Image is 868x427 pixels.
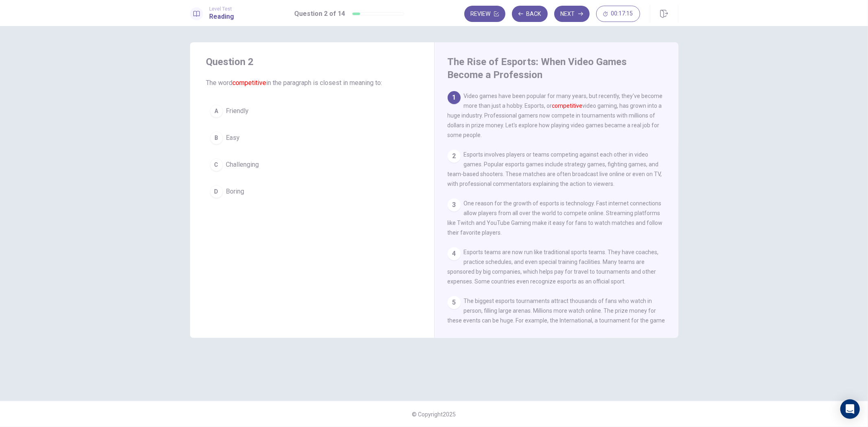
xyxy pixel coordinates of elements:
div: D [210,185,223,198]
div: 2 [448,150,461,163]
span: Easy [226,133,240,143]
span: 00:17:15 [611,11,633,17]
div: 3 [448,198,461,211]
span: Challenging [226,160,259,170]
button: BEasy [206,128,418,148]
button: AFriendly [206,101,418,121]
h4: Question 2 [206,55,418,68]
span: Esports teams are now run like traditional sports teams. They have coaches, practice schedules, a... [448,249,659,285]
div: C [210,158,223,171]
button: DBoring [206,181,418,202]
div: 5 [448,296,461,309]
span: Boring [226,187,245,196]
div: 4 [448,247,461,260]
button: CChallenging [206,155,418,175]
span: Video games have been popular for many years, but recently, they've become more than just a hobby... [448,93,663,138]
h1: Question 2 of 14 [295,9,345,19]
div: 1 [448,91,461,104]
span: Friendly [226,106,249,116]
span: One reason for the growth of esports is technology. Fast internet connections allow players from ... [448,200,663,236]
button: 00:17:15 [596,6,640,22]
button: Back [512,6,548,22]
span: © Copyright 2025 [412,411,456,418]
div: A [210,105,223,118]
font: competitive [233,79,267,87]
div: Open Intercom Messenger [840,399,860,419]
span: The word in the paragraph is closest in meaning to: [206,78,418,88]
div: B [210,131,223,144]
button: Review [464,6,505,22]
span: Level Test [210,6,234,12]
h4: The Rise of Esports: When Video Games Become a Profession [448,55,663,81]
button: Next [554,6,590,22]
span: Esports involves players or teams competing against each other in video games. Popular esports ga... [448,151,662,187]
span: The biggest esports tournaments attract thousands of fans who watch in person, filling large aren... [448,298,665,333]
font: competitive [552,102,583,109]
h1: Reading [210,12,234,22]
